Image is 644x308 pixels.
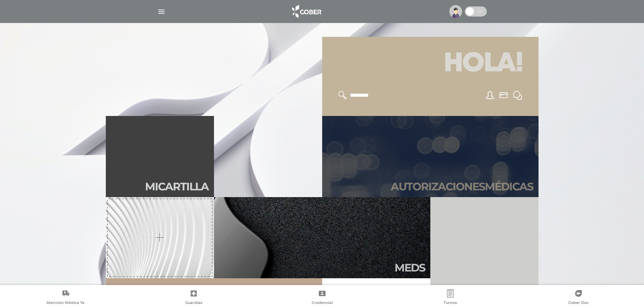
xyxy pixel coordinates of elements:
[312,300,333,306] span: Credencial
[214,197,430,278] a: Meds
[322,116,539,197] a: Autorizacionesmédicas
[395,261,425,274] h2: Meds
[449,5,462,18] img: profile-placeholder.svg
[258,289,386,307] a: Credencial
[145,180,209,193] h2: Mi car tilla
[157,7,166,16] img: Cober_menu-lines-white.svg
[106,116,214,197] a: Micartilla
[129,289,258,307] a: Guardias
[288,3,324,20] img: logo_cober_home-white.png
[1,289,129,307] a: Atención Médica Ya
[386,289,514,307] a: Turnos
[515,289,643,307] a: Cober Doc
[391,180,533,193] h2: Autori zaciones médicas
[185,300,202,306] span: Guardias
[330,45,530,83] h1: Hola!
[444,300,457,306] span: Turnos
[568,300,589,306] span: Cober Doc
[46,300,85,306] span: Atención Médica Ya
